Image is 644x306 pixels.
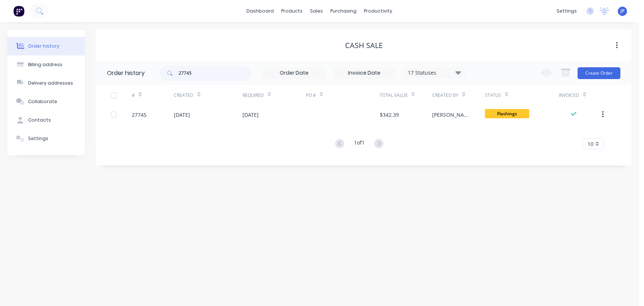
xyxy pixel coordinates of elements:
div: CASH SALE [345,41,383,50]
div: Delivery addresses [28,80,73,86]
div: 27745 [132,111,147,119]
a: dashboard [243,6,278,17]
div: [DATE] [242,111,259,119]
div: Required [242,92,264,99]
div: 17 Statuses [403,69,465,77]
button: Settings [7,129,85,148]
button: Delivery addresses [7,74,85,92]
img: Factory [13,6,24,17]
div: [PERSON_NAME] [432,111,470,119]
span: Flashings [485,109,529,118]
div: Invoiced [559,92,579,99]
button: Contacts [7,111,85,129]
div: Status [485,85,559,105]
div: PO # [306,92,316,99]
div: 1 of 1 [354,139,365,149]
div: Invoiced [559,85,601,105]
input: Search... [179,66,252,81]
span: 10 [588,140,593,148]
div: Created By [432,92,458,99]
div: PO # [306,85,380,105]
span: JP [620,8,624,14]
div: Created [174,85,242,105]
div: Created By [432,85,485,105]
div: Contacts [28,117,51,123]
div: Total Value [380,85,433,105]
div: products [278,6,306,17]
div: productivity [360,6,396,17]
button: Order history [7,37,85,55]
div: Order history [28,43,59,50]
div: $342.39 [380,111,399,119]
input: Invoice Date [333,68,395,79]
div: Collaborate [28,98,57,105]
div: settings [553,6,581,17]
div: Order history [107,69,145,78]
div: Status [485,92,501,99]
button: Billing address [7,55,85,74]
button: Collaborate [7,92,85,111]
div: purchasing [327,6,360,17]
div: Created [174,92,193,99]
div: # [132,92,135,99]
button: Create Order [578,67,620,79]
input: Order Date [263,68,325,79]
div: [DATE] [174,111,190,119]
div: sales [306,6,327,17]
div: Total Value [380,92,408,99]
div: Billing address [28,61,62,68]
div: Required [242,85,306,105]
div: Settings [28,135,48,142]
div: # [132,85,174,105]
